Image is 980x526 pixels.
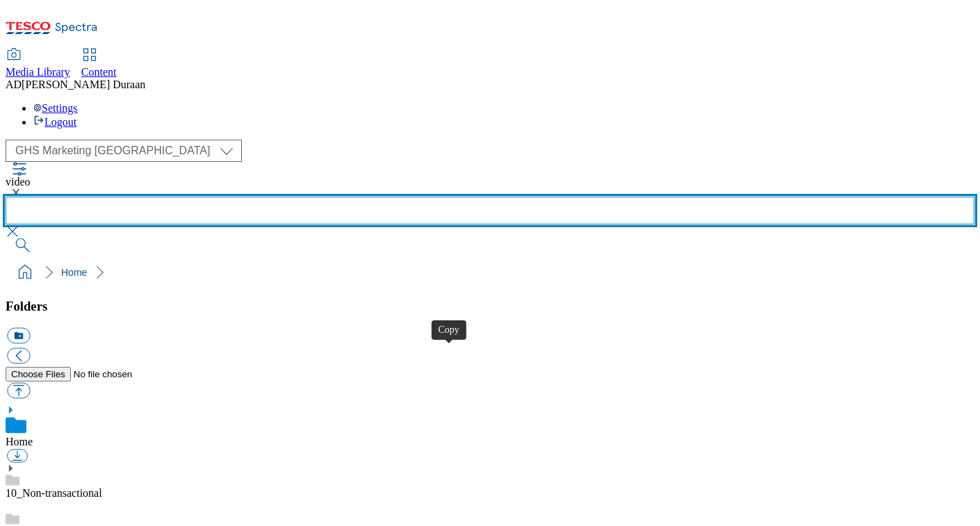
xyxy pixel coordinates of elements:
span: [PERSON_NAME] Duraan [22,79,145,90]
nav: breadcrumb [6,259,974,286]
a: Logout [33,116,76,128]
span: AD [6,79,22,90]
a: 10_Non-transactional [6,487,102,499]
a: Home [6,436,33,447]
a: Content [81,49,117,79]
a: Media Library [6,49,70,79]
a: home [14,261,36,283]
a: Home [61,267,87,278]
span: Media Library [6,66,70,78]
h3: Folders [6,299,974,314]
a: Settings [33,102,78,114]
span: video [6,176,31,188]
span: Content [81,66,117,78]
